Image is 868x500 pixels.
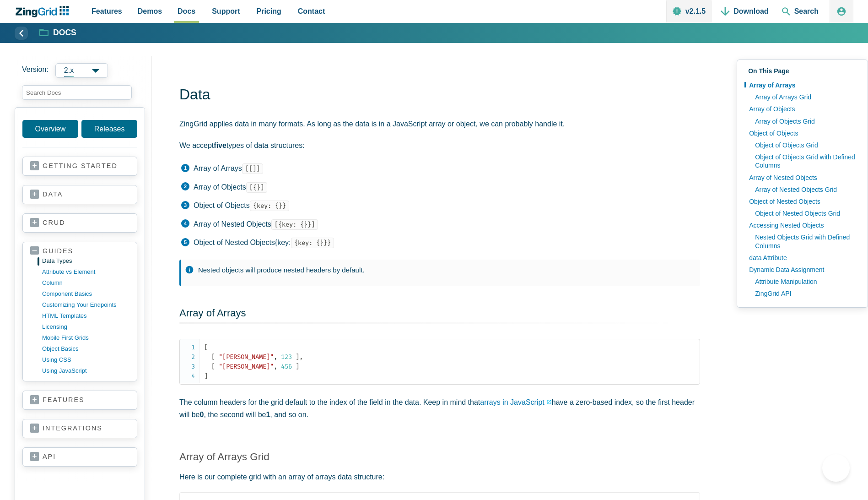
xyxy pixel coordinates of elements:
[242,163,263,174] code: [[]]
[274,363,277,370] span: ,
[744,252,860,264] a: data Attribute
[42,310,129,321] a: HTML templates
[744,172,860,184] a: Array of Nested Objects
[181,218,700,230] li: Array of Nested Objects
[299,353,303,361] span: ,
[179,451,270,462] a: Array of Arrays Grid
[30,218,129,228] a: crud
[744,79,860,91] a: Array of Arrays
[480,396,552,408] a: arrays in JavaScript
[257,5,281,17] span: Pricing
[750,231,860,251] a: Nested Objects Grid with Defined Columns
[246,182,267,193] code: [{}]
[22,85,132,100] input: search input
[138,5,162,17] span: Demos
[92,5,122,17] span: Features
[298,5,325,17] span: Contact
[179,139,700,152] p: We accept types of data structures:
[181,163,700,174] li: Array of Arrays
[179,85,700,106] h1: Data
[750,276,860,288] a: Attribute Manipulation
[281,363,292,370] span: 456
[204,343,208,351] span: [
[40,27,76,38] a: Docs
[296,363,299,370] span: ]
[219,363,274,370] span: "[PERSON_NAME]"
[179,118,700,130] p: ZingGrid applies data in many formats. As long as the data is in a JavaScript array or object, we...
[22,63,145,78] label: Versions
[30,424,129,433] a: integrations
[750,139,860,151] a: Object of Objects Grid
[30,190,129,199] a: data
[271,219,318,230] code: [{key: {}}]
[744,219,860,231] a: Accessing Nested Objects
[211,353,215,361] span: [
[198,264,691,276] p: Nested objects will produce nested headers by default.
[219,353,274,361] span: "[PERSON_NAME]"
[42,343,129,354] a: object basics
[179,307,246,319] a: Array of Arrays
[181,181,700,193] li: Array of Objects
[42,332,129,343] a: mobile first grids
[250,201,289,211] code: {key: {}}
[750,288,860,299] a: ZingGrid API
[744,103,860,115] a: Array of Objects
[750,184,860,196] a: Array of Nested Objects Grid
[750,151,860,171] a: Object of Objects Grid with Defined Columns
[281,353,292,361] span: 123
[30,247,129,255] a: guides
[199,411,204,418] strong: 0
[30,162,129,171] a: getting started
[744,196,860,207] a: Object of Nested Objects
[750,207,860,219] a: Object of Nested Objects Grid
[181,200,700,212] li: Object of Objects
[750,115,860,127] a: Array of Objects Grid
[750,91,860,103] a: Array of Arrays Grid
[266,411,270,418] strong: 1
[211,363,215,370] span: [
[53,29,76,37] strong: Docs
[22,120,78,138] a: Overview
[42,321,129,332] a: licensing
[179,471,700,483] p: Here is our complete grid with an array of arrays data structure:
[822,454,850,482] iframe: Help Scout Beacon - Open
[30,396,129,405] a: features
[42,266,129,277] a: Attribute vs Element
[179,396,700,421] p: The column headers for the grid default to the index of the field in the data. Keep in mind that ...
[15,6,74,17] a: ZingChart Logo. Click to return to the homepage
[42,365,129,376] a: using JavaScript
[42,354,129,365] a: using CSS
[22,63,49,78] span: Version:
[291,238,334,248] code: {key: {}}}
[296,353,299,361] span: ]
[30,452,129,462] a: api
[214,141,226,149] strong: five
[42,255,129,266] a: data types
[204,372,208,380] span: ]
[42,299,129,310] a: customizing your endpoints
[744,127,860,139] a: Object of Objects
[42,288,129,299] a: component basics
[274,353,277,361] span: ,
[81,120,137,138] a: Releases
[744,264,860,276] a: Dynamic Data Assignment
[212,5,240,17] span: Support
[42,277,129,288] a: column
[178,5,195,17] span: Docs
[181,237,700,249] li: Object of Nested Objects{key:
